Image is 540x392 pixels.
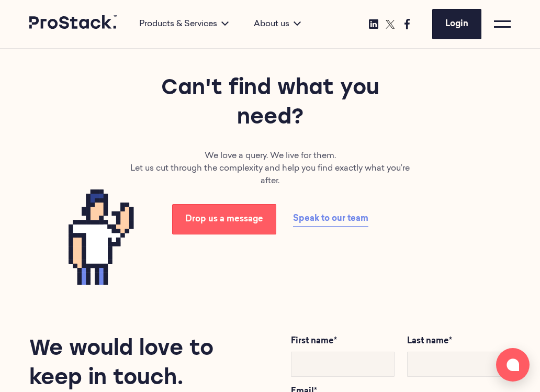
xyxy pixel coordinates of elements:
a: Login [432,9,481,39]
span: Speak to our team [293,215,368,223]
div: About us [241,18,313,30]
div: Products & Services [127,18,241,30]
label: First name* [291,335,395,348]
p: We love a query. We live for them. Let us cut through the complexity and help you find exactly wh... [126,150,414,187]
h2: Can't find what you need? [126,74,414,133]
button: Open chat window [496,348,530,382]
a: Speak to our team [293,211,368,227]
label: Last name* [407,335,511,348]
a: Drop us a message [172,204,276,234]
a: Prostack logo [29,15,118,33]
span: Drop us a message [185,215,263,223]
span: Login [445,20,468,28]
